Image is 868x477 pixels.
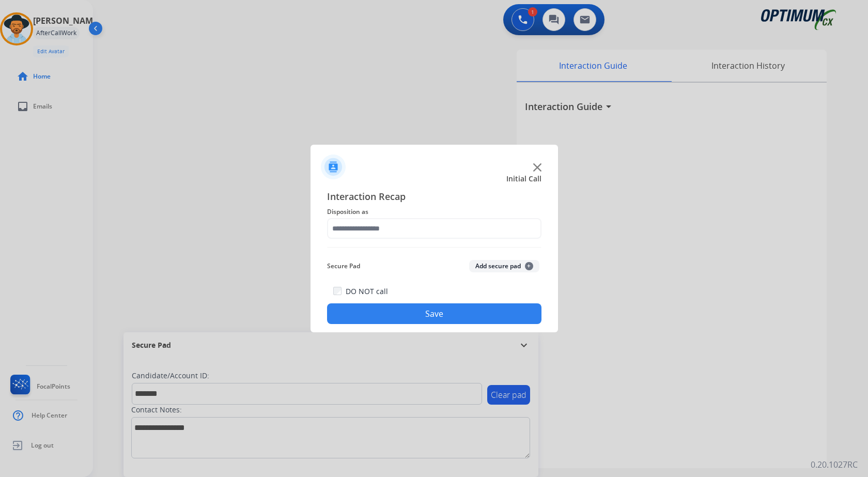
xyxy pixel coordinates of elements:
[506,174,541,184] span: Initial Call
[321,155,346,179] img: contactIcon
[327,189,541,206] span: Interaction Recap
[327,206,541,218] span: Disposition as
[346,286,388,297] label: DO NOT call
[327,260,360,272] span: Secure Pad
[525,262,533,270] span: +
[327,247,541,248] img: contact-recap-line.svg
[811,458,858,471] p: 0.20.1027RC
[327,303,541,324] button: Save
[469,260,539,272] button: Add secure pad+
